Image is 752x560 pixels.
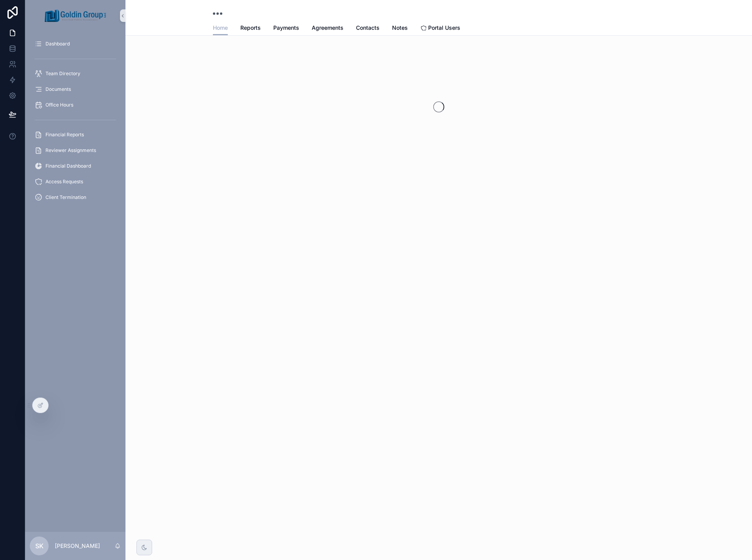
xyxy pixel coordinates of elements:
[55,542,100,550] p: [PERSON_NAME]
[30,37,121,51] a: Dashboard
[392,21,408,36] a: Notes
[240,24,261,32] span: Reports
[45,194,86,201] span: Client Termination
[45,86,71,92] span: Documents
[273,24,299,32] span: Payments
[30,128,121,142] a: Financial Reports
[428,24,460,32] span: Portal Users
[30,82,121,96] a: Documents
[356,21,380,36] a: Contacts
[213,21,228,36] a: Home
[45,147,96,154] span: Reviewer Assignments
[45,70,80,77] span: Team Directory
[45,41,70,47] span: Dashboard
[25,31,125,215] div: scrollable content
[240,21,261,36] a: Reports
[213,24,228,32] span: Home
[392,24,408,32] span: Notes
[30,98,121,112] a: Office Hours
[312,24,343,32] span: Agreements
[30,67,121,81] a: Team Directory
[45,9,106,22] img: App logo
[312,21,343,36] a: Agreements
[30,175,121,189] a: Access Requests
[30,143,121,157] a: Reviewer Assignments
[45,102,73,108] span: Office Hours
[45,132,84,138] span: Financial Reports
[35,541,44,551] span: SK
[30,159,121,173] a: Financial Dashboard
[45,163,91,169] span: Financial Dashboard
[30,190,121,204] a: Client Termination
[356,24,380,32] span: Contacts
[273,21,299,36] a: Payments
[45,179,83,185] span: Access Requests
[420,21,460,36] a: Portal Users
